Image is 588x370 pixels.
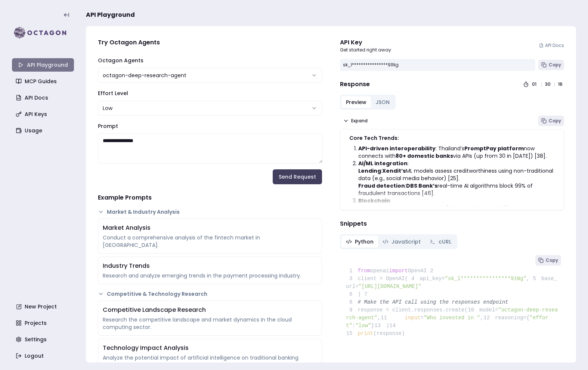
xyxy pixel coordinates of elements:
span: client = OpenAI( [346,276,408,282]
span: response = client.responses.create( [346,307,468,313]
button: Send Request [273,169,322,184]
span: model= [479,307,498,313]
a: Projects [13,316,75,330]
div: Research and analyze emerging trends in the payment processing industry. [103,272,317,279]
label: Effort Level [98,90,128,97]
span: input [405,315,421,321]
span: "low" [355,323,371,329]
img: logo-rect-yK7x_WSZ.svg [12,25,74,40]
span: , [480,315,483,321]
span: , [526,276,529,282]
li: : Thailand’s now connects with via APIs (up from 30 in [DATE]) [38]. [358,145,555,160]
button: Market & Industry Analysis [98,208,322,216]
span: : [352,323,355,329]
span: 14 [389,322,401,330]
a: API Keys [13,107,75,121]
span: print [358,330,374,336]
div: 30 [545,81,551,87]
p: Get started right away [340,47,391,53]
h4: Response [340,80,370,89]
button: JSON [371,96,394,108]
span: ) [346,291,361,297]
div: Conduct a comprehensive analysis of the fintech market in [GEOGRAPHIC_DATA]. [103,234,317,249]
strong: Cross-border remittances [358,204,435,212]
span: OpenAI [408,268,427,274]
a: MCP Guides [13,75,75,88]
span: "[URL][DOMAIN_NAME]" [359,283,421,289]
div: Industry Trends [103,261,317,270]
button: Preview [341,96,371,108]
span: (response) [374,330,405,336]
a: API Docs [13,91,75,104]
span: Copy [546,257,558,263]
span: cURL [439,238,451,245]
strong: Xendit’s [382,167,406,175]
div: Analyze the potential impact of artificial intelligence on traditional banking services. [103,354,317,369]
li: : ML models assess creditworthiness using non-traditional data (e.g., social media behavior) [25]. [358,167,555,182]
span: ) [374,323,389,329]
a: New Project [13,300,75,313]
li: : [358,197,555,234]
a: Logout [13,349,75,363]
span: 5 [529,275,541,283]
strong: Lending [358,167,381,175]
strong: Fraud detection [358,182,405,189]
button: Copy [538,60,564,70]
span: , [377,315,380,321]
strong: AI/ML integration [358,160,408,167]
span: 9 [346,306,358,314]
span: 8 [346,298,358,306]
span: import [389,268,408,274]
span: 13 [374,322,386,330]
span: Python [355,238,374,245]
button: Copy [538,116,564,126]
span: } [371,323,374,329]
strong: Blockchain [358,197,390,204]
span: 10 [468,306,480,314]
label: Octagon Agents [98,57,143,64]
div: Research the competitive landscape and market dynamics in the cloud computing sector. [103,316,317,331]
span: 4 [408,275,420,283]
div: Market Analysis [103,223,317,232]
strong: DBS Bank’s [406,182,437,189]
h4: Example Prompts [98,193,322,202]
span: 2 [427,267,439,275]
span: Expand [351,118,368,124]
h4: Snippets [340,219,564,228]
li: : [358,160,555,197]
span: 1 [346,267,358,275]
strong: 80+ domestic banks [396,152,453,160]
button: Competitive & Technology Research [98,290,322,298]
span: openai [370,268,389,274]
h4: Try Octagon Agents [98,38,322,47]
a: Usage [13,124,75,137]
span: from [358,268,371,274]
label: Prompt [98,122,118,130]
div: 01 [532,81,538,87]
span: Copy [549,118,561,124]
a: API Playground [12,58,74,72]
span: 7 [361,291,373,298]
span: 12 [483,314,495,322]
div: Competitive Landscape Research [103,305,317,314]
strong: PromptPay platform [464,145,524,152]
a: API Docs [539,43,564,48]
div: : [541,81,542,87]
span: "Who invested in " [424,315,480,321]
span: 15 [346,330,358,338]
div: : [554,81,555,87]
h3: Core Tech Trends: [349,134,555,142]
span: api_key= [420,276,445,282]
span: API Playground [86,10,135,19]
span: # Make the API call using the responses endpoint [358,299,508,305]
div: Technology Impact Analysis [103,344,317,352]
strong: API-driven interoperability [358,145,436,152]
button: Expand [340,116,371,126]
div: 16 [558,81,564,87]
span: JavaScript [392,238,421,245]
strong: SBI [GEOGRAPHIC_DATA] [436,204,507,212]
span: 6 [346,291,358,298]
span: reasoning={ [495,315,529,321]
li: : real-time AI algorithms block 99% of fraudulent transactions [46]. [358,182,555,197]
span: = [421,315,424,321]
